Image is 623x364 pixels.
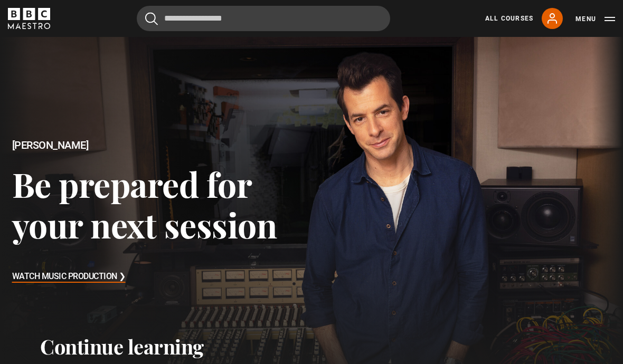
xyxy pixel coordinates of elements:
svg: BBC Maestro [8,8,50,29]
h3: Watch Music Production ❯ [12,269,126,285]
input: Search [137,6,390,31]
h3: Be prepared for your next session [12,164,312,245]
a: All Courses [485,14,533,23]
button: Submit the search query [145,12,158,25]
h2: [PERSON_NAME] [12,139,312,151]
h2: Continue learning [40,334,583,359]
button: Toggle navigation [575,14,615,24]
